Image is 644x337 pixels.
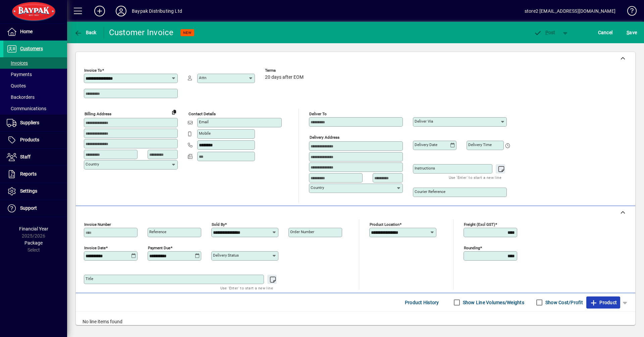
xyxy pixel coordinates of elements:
a: Reports [3,166,67,183]
span: P [545,30,548,35]
span: Back [74,30,97,35]
a: Settings [3,183,67,200]
div: No line items found [76,312,635,332]
mat-label: Email [199,120,209,124]
button: Cancel [596,26,614,39]
a: Invoices [3,57,67,69]
mat-label: Invoice number [84,222,111,227]
mat-label: Instructions [415,166,435,171]
span: S [627,30,629,35]
mat-hint: Use 'Enter' to start a new line [220,284,273,292]
div: Customer Invoice [109,27,174,38]
span: Communications [7,106,46,111]
a: Backorders [3,91,67,103]
mat-label: Delivery time [468,142,492,147]
mat-label: Deliver via [415,119,433,124]
button: Back [72,26,98,39]
span: Payments [7,72,32,77]
mat-label: Delivery status [213,253,239,258]
label: Show Line Volumes/Weights [462,299,524,306]
mat-hint: Use 'Enter' to start a new line [449,174,501,181]
span: Financial Year [19,226,48,231]
span: Terms [265,68,305,73]
mat-label: Deliver To [309,112,327,116]
span: Reports [20,171,37,177]
a: Staff [3,149,67,165]
a: Products [3,132,67,148]
button: Profile [110,5,132,17]
span: Support [20,205,37,211]
span: Product History [405,297,439,308]
mat-label: Invoice date [84,246,106,250]
a: Quotes [3,80,67,91]
span: Products [20,137,39,142]
mat-label: Title [86,276,93,281]
span: Settings [20,188,37,194]
div: store2 [EMAIL_ADDRESS][DOMAIN_NAME] [525,6,615,16]
span: Customers [20,46,43,51]
mat-label: Courier Reference [415,189,445,194]
span: Suppliers [20,120,39,125]
button: Post [530,26,559,39]
mat-label: Payment due [148,246,170,250]
mat-label: Country [311,185,324,190]
button: Save [625,26,639,39]
label: Show Cost/Profit [544,299,583,306]
span: Home [20,29,33,34]
mat-label: Country [86,162,99,166]
button: Add [89,5,110,17]
mat-label: Invoice To [84,68,102,73]
span: ost [534,30,555,35]
div: Baypak Distributing Ltd [132,6,182,16]
mat-label: Delivery date [415,142,437,147]
a: Knowledge Base [622,1,636,23]
span: ave [627,27,637,38]
button: Product [586,296,620,309]
span: Invoices [7,60,28,66]
a: Support [3,200,67,217]
mat-label: Reference [149,229,166,234]
a: Payments [3,69,67,80]
mat-label: Mobile [199,131,211,136]
span: 20 days after EOM [265,75,304,80]
a: Home [3,23,67,40]
a: Communications [3,103,67,114]
mat-label: Sold by [212,222,225,227]
a: Suppliers [3,115,67,131]
mat-label: Freight (excl GST) [464,222,495,227]
span: Quotes [7,83,26,88]
mat-label: Product location [370,222,399,227]
span: NEW [183,30,192,35]
app-page-header-button: Back [67,26,104,39]
span: Cancel [598,27,613,38]
span: Staff [20,154,31,159]
button: Copy to Delivery address [169,107,179,117]
button: Product History [402,296,442,309]
mat-label: Order number [290,229,314,234]
span: Package [24,240,43,246]
span: Backorders [7,94,35,100]
span: Product [590,297,617,308]
mat-label: Attn [199,75,206,80]
mat-label: Rounding [464,246,480,250]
